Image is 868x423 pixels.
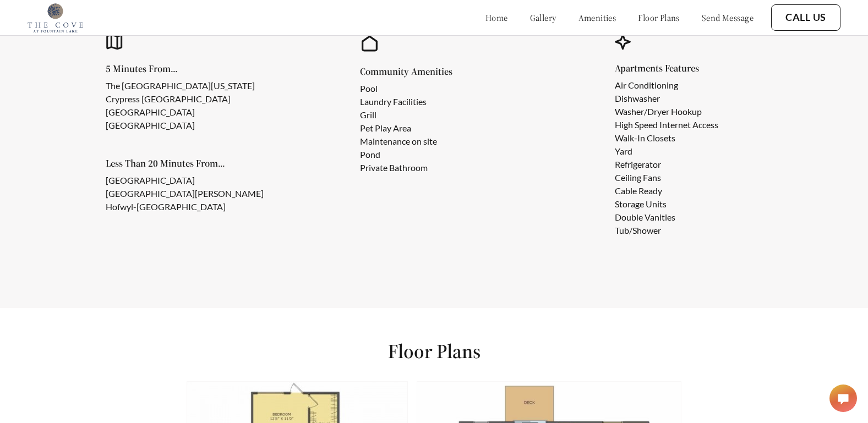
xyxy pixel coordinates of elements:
[28,3,83,32] img: cove_at_fountain_lake_logo.png
[702,12,754,23] a: send message
[615,158,718,171] li: Refrigerator
[360,148,437,161] li: Pond
[360,67,455,76] h5: Community Amenities
[615,211,718,224] li: Double Vanities
[106,174,264,187] li: [GEOGRAPHIC_DATA]
[530,12,556,23] a: gallery
[360,135,437,148] li: Maintenance on site
[785,12,826,24] a: Call Us
[360,122,437,135] li: Pet Play Area
[615,105,718,118] li: Washer/Dryer Hookup
[771,4,840,31] button: Call Us
[578,12,616,23] a: amenities
[485,12,508,23] a: home
[360,108,437,122] li: Grill
[106,119,255,132] li: [GEOGRAPHIC_DATA]
[615,92,718,105] li: Dishwasher
[615,145,718,158] li: Yard
[360,95,437,108] li: Laundry Facilities
[360,82,437,95] li: Pool
[106,64,272,74] h5: 5 Minutes From...
[638,12,680,23] a: floor plans
[615,118,718,131] li: High Speed Internet Access
[615,197,718,211] li: Storage Units
[106,187,264,200] li: [GEOGRAPHIC_DATA][PERSON_NAME]
[615,63,736,73] h5: Apartments Features
[615,224,718,237] li: Tub/Shower
[615,131,718,145] li: Walk-In Closets
[615,184,718,197] li: Cable Ready
[615,171,718,184] li: Ceiling Fans
[106,158,281,168] h5: Less Than 20 Minutes From...
[106,106,255,119] li: [GEOGRAPHIC_DATA]
[388,339,481,364] h1: Floor Plans
[360,161,437,174] li: Private Bathroom
[106,79,255,92] li: The [GEOGRAPHIC_DATA][US_STATE]
[615,79,718,92] li: Air Conditioning
[106,92,255,106] li: Crypress [GEOGRAPHIC_DATA]
[106,200,264,213] li: Hofwyl-[GEOGRAPHIC_DATA]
